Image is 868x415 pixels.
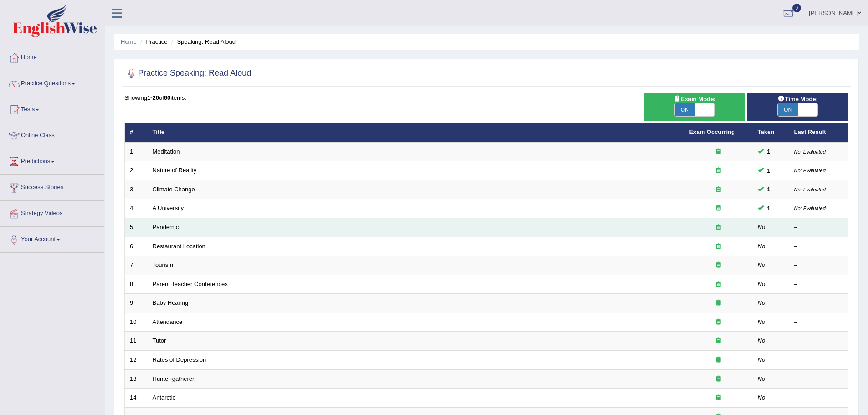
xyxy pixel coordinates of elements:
div: Exam occurring question [689,261,748,270]
div: – [794,261,843,270]
a: Exam Occurring [689,128,735,135]
th: # [125,123,148,142]
td: 14 [125,389,148,408]
a: Hunter-gatherer [153,375,195,382]
em: No [758,243,765,250]
b: 1-20 [147,94,159,101]
td: 2 [125,161,148,180]
small: Not Evaluated [794,149,826,154]
a: Practice Questions [0,71,104,94]
a: Tutor [153,337,166,344]
div: Exam occurring question [689,318,748,327]
div: Showing of items. [124,93,848,102]
td: 5 [125,218,148,237]
th: Taken [753,123,789,142]
em: No [758,299,765,306]
div: – [794,318,843,327]
a: Attendance [153,318,183,325]
span: You can still take this question [764,147,774,156]
div: – [794,242,843,251]
small: Not Evaluated [794,205,826,211]
a: Strategy Videos [0,201,104,224]
span: You can still take this question [764,184,774,194]
a: Nature of Reality [153,167,197,174]
em: No [758,337,765,344]
div: Exam occurring question [689,375,748,384]
div: Exam occurring question [689,185,748,194]
div: Exam occurring question [689,280,748,289]
a: Your Account [0,227,104,250]
div: Exam occurring question [689,148,748,156]
td: 12 [125,350,148,369]
div: Exam occurring question [689,394,748,402]
td: 6 [125,237,148,256]
a: Success Stories [0,175,104,198]
div: – [794,223,843,232]
em: No [758,261,765,268]
a: Meditation [153,148,180,155]
a: Home [0,45,104,68]
th: Title [148,123,684,142]
td: 11 [125,332,148,351]
div: Show exams occurring in exams [644,93,745,121]
div: – [794,299,843,307]
div: – [794,356,843,364]
em: No [758,356,765,363]
td: 4 [125,199,148,218]
a: Climate Change [153,186,195,193]
div: Exam occurring question [689,356,748,364]
em: No [758,281,765,287]
span: ON [778,103,798,116]
a: Baby Hearing [153,299,189,306]
span: Time Mode: [774,94,822,104]
td: 9 [125,294,148,313]
th: Last Result [789,123,848,142]
a: Predictions [0,149,104,172]
td: 10 [125,313,148,332]
span: Exam Mode: [670,94,719,104]
span: ON [675,103,695,116]
div: – [794,280,843,289]
li: Speaking: Read Aloud [169,37,236,46]
li: Practice [138,37,167,46]
td: 1 [125,142,148,161]
a: Tourism [153,261,174,268]
a: Antarctic [153,394,176,401]
span: You can still take this question [764,166,774,175]
em: No [758,224,765,231]
small: Not Evaluated [794,187,826,192]
div: Exam occurring question [689,337,748,345]
div: Exam occurring question [689,204,748,213]
div: – [794,337,843,345]
a: A University [153,205,184,211]
a: Home [121,38,137,45]
a: Pandemic [153,224,179,231]
td: 7 [125,256,148,275]
small: Not Evaluated [794,168,826,173]
em: No [758,318,765,325]
div: – [794,394,843,402]
td: 3 [125,180,148,199]
td: 13 [125,369,148,389]
div: Exam occurring question [689,166,748,175]
span: 0 [792,4,801,12]
h2: Practice Speaking: Read Aloud [124,67,251,80]
a: Rates of Depression [153,356,206,363]
em: No [758,375,765,382]
a: Parent Teacher Conferences [153,281,228,287]
em: No [758,394,765,401]
span: You can still take this question [764,204,774,213]
a: Tests [0,97,104,120]
a: Restaurant Location [153,243,205,250]
b: 60 [164,94,170,101]
div: Exam occurring question [689,223,748,232]
td: 8 [125,275,148,294]
div: Exam occurring question [689,242,748,251]
div: Exam occurring question [689,299,748,307]
a: Online Class [0,123,104,146]
div: – [794,375,843,384]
